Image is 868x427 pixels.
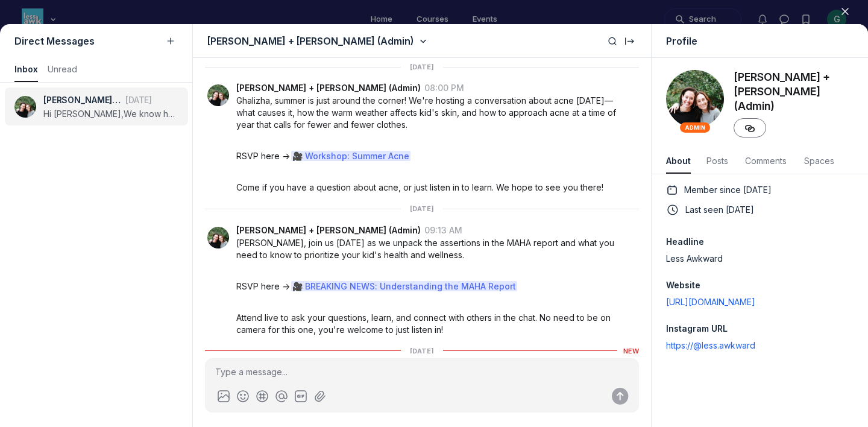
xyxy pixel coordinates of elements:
p: Member since [DATE] [684,184,772,196]
span: Website [666,279,700,291]
span: Posts [705,155,729,167]
button: Open Cara + Vanessa (Admin)'s profile [207,227,229,248]
button: Comments [743,150,788,174]
span: Comments [743,155,788,167]
p: [PERSON_NAME] + [PERSON_NAME] (Admin) [43,94,122,106]
p: [PERSON_NAME], join us [DATE] as we unpack the assertions in the MAHA report and what you need to... [236,237,627,261]
h1: [PERSON_NAME] + [PERSON_NAME] (Admin) [207,35,414,47]
span: [DATE] [401,59,443,75]
button: About [666,150,691,174]
p: Attend live to ask your questions, learn, and connect with others in the chat. No need to be on c... [236,312,627,336]
span: Spaces [803,155,835,167]
button: 09:13 AM [424,224,462,236]
button: Attach files [312,388,329,405]
button: [PERSON_NAME] + [PERSON_NAME] (Admin)[DATE]Hi [PERSON_NAME],We know how summer can mix up the usu... [5,87,188,125]
button: Copy link to profile [734,118,766,138]
button: Add image [234,388,251,405]
button: Send message [612,388,629,405]
button: Posts [705,150,729,174]
h3: [PERSON_NAME] + [PERSON_NAME] (Admin) [734,70,854,113]
button: Add mention [273,388,290,405]
button: Open Cara + Vanessa (Admin)'s profile [207,84,229,106]
button: Add GIF [292,388,309,405]
p: RSVP here → [236,150,627,162]
h2: Profile [666,35,697,47]
span: [DATE] [401,201,443,217]
span: Headline [666,236,704,248]
button: Inbox [14,58,38,82]
button: 08:00 PM [424,82,464,94]
button: Spaces [803,150,835,174]
p: RSVP here → [236,280,627,293]
span: 🎥 Workshop: Summer Acne [291,151,410,161]
button: Link to a post, event, lesson, or space [254,388,271,405]
span: [DATE] [401,343,443,359]
a: https://@less.awkward [666,340,755,350]
button: Search messages [605,34,620,48]
p: Come if you have a question about acne, or just listen in to learn. We hope to see you there! [236,182,627,194]
span: Inbox [14,63,38,75]
button: Unread [48,58,79,82]
span: New [617,343,639,359]
span: Less Awkward [666,253,723,265]
p: Ghalizha, summer is just around the corner! We're hosting a conversation about acne [DATE]—what c... [236,95,627,131]
button: [PERSON_NAME] + [PERSON_NAME] (Admin) [207,33,429,49]
button: New message [163,34,178,48]
span: 🎥 BREAKING NEWS: Understanding the MAHA Report [291,281,517,291]
a: [URL][DOMAIN_NAME] [666,297,755,307]
p: Hi [PERSON_NAME],We know how summer can mix up the usual routine. If there’s anything on your min... [43,108,178,120]
span: Direct Messages [14,35,95,47]
svg: Collapse the railbar [624,36,637,48]
time: [DATE] [125,95,152,105]
div: Unread [48,63,79,75]
button: Add image [215,388,232,405]
p: Last seen [DATE] [685,204,754,216]
div: Admin [680,122,710,133]
span: About [666,155,691,167]
button: [PERSON_NAME] + [PERSON_NAME] (Admin) [236,224,421,236]
button: [PERSON_NAME] + [PERSON_NAME] (Admin) [236,82,421,94]
button: Collapse the railbar [624,34,637,49]
span: Instagram URL [666,323,728,335]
